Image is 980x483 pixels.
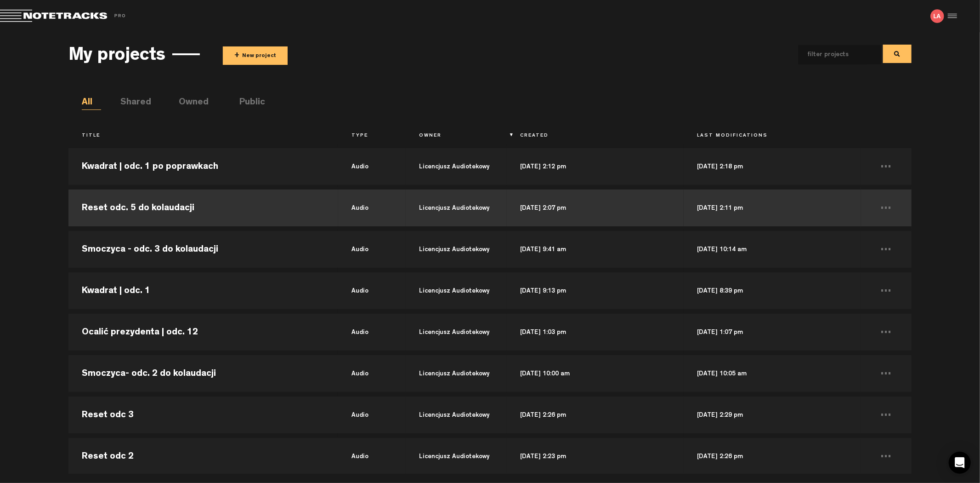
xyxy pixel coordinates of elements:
td: [DATE] 10:05 am [684,353,861,394]
button: +New project [223,46,288,65]
td: Licencjusz Audiotekowy [406,394,507,436]
td: [DATE] 9:41 am [507,229,684,270]
td: [DATE] 2:26 pm [684,436,861,477]
td: Smoczyca- odc. 2 do kolaudacji [68,353,338,394]
li: All [82,96,101,110]
td: Licencjusz Audiotekowy [406,353,507,394]
td: [DATE] 2:18 pm [684,146,861,187]
td: [DATE] 8:39 pm [684,270,861,311]
td: audio [338,353,406,394]
td: Reset odc. 5 do kolaudacji [68,187,338,229]
td: ... [861,146,912,187]
td: ... [861,270,912,311]
th: Title [68,128,338,144]
td: [DATE] 2:26 pm [507,394,684,436]
td: [DATE] 10:00 am [507,353,684,394]
td: Kwadrat | odc. 1 po poprawkach [68,146,338,187]
td: Ocalić prezydenta | odc. 12 [68,311,338,353]
td: Kwadrat | odc. 1 [68,270,338,311]
td: audio [338,436,406,477]
td: audio [338,187,406,229]
td: [DATE] 2:23 pm [507,436,684,477]
td: [DATE] 1:03 pm [507,311,684,353]
td: ... [861,353,912,394]
td: Licencjusz Audiotekowy [406,187,507,229]
td: ... [861,436,912,477]
td: ... [861,311,912,353]
input: filter projects [799,45,867,64]
td: Smoczyca - odc. 3 do kolaudacji [68,229,338,270]
td: Reset odc 3 [68,394,338,436]
td: Reset odc 2 [68,436,338,477]
th: Owner [406,128,507,144]
h3: My projects [68,46,165,67]
td: audio [338,229,406,270]
img: letters [930,9,944,23]
td: audio [338,270,406,311]
td: [DATE] 1:07 pm [684,311,861,353]
td: audio [338,394,406,436]
span: + [234,51,239,61]
td: [DATE] 2:11 pm [684,187,861,229]
td: [DATE] 2:29 pm [684,394,861,436]
td: audio [338,311,406,353]
td: Licencjusz Audiotekowy [406,311,507,353]
td: [DATE] 2:12 pm [507,146,684,187]
td: [DATE] 10:14 am [684,229,861,270]
th: Created [507,128,684,144]
td: [DATE] 9:13 pm [507,270,684,311]
td: ... [861,394,912,436]
li: Public [239,96,259,110]
li: Owned [179,96,198,110]
td: audio [338,146,406,187]
th: Last Modifications [684,128,861,144]
td: ... [861,229,912,270]
div: Open Intercom Messenger [949,452,971,474]
td: ... [861,187,912,229]
th: Type [338,128,406,144]
td: Licencjusz Audiotekowy [406,146,507,187]
td: Licencjusz Audiotekowy [406,436,507,477]
td: Licencjusz Audiotekowy [406,229,507,270]
li: Shared [120,96,140,110]
td: [DATE] 2:07 pm [507,187,684,229]
td: Licencjusz Audiotekowy [406,270,507,311]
